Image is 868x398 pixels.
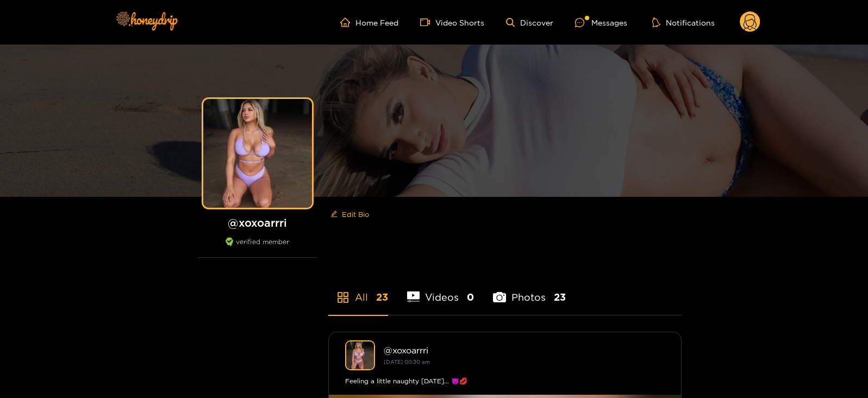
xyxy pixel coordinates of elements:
span: 23 [554,290,566,304]
li: Photos [493,266,566,315]
span: 0 [467,290,474,304]
a: Discover [506,18,553,27]
small: [DATE] 00:30 am [384,359,430,365]
img: xoxoarrri [345,340,375,370]
div: Messages [575,16,627,29]
li: All [328,266,388,315]
h1: @ xoxoarrri [198,216,317,229]
span: edit [330,210,338,219]
span: appstore [336,291,349,304]
button: Notifications [649,17,718,28]
span: home [340,17,355,27]
div: verified member [198,238,317,258]
span: Edit Bio [342,209,369,220]
div: Feeling a little naughty [DATE]… 😈💋 [345,376,665,387]
a: Home Feed [340,17,398,27]
span: 23 [376,290,388,304]
div: @ xoxoarrri [384,345,665,355]
a: Video Shorts [420,17,484,27]
li: Videos [407,266,474,315]
span: video-camera [420,17,435,27]
button: editEdit Bio [328,206,371,223]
